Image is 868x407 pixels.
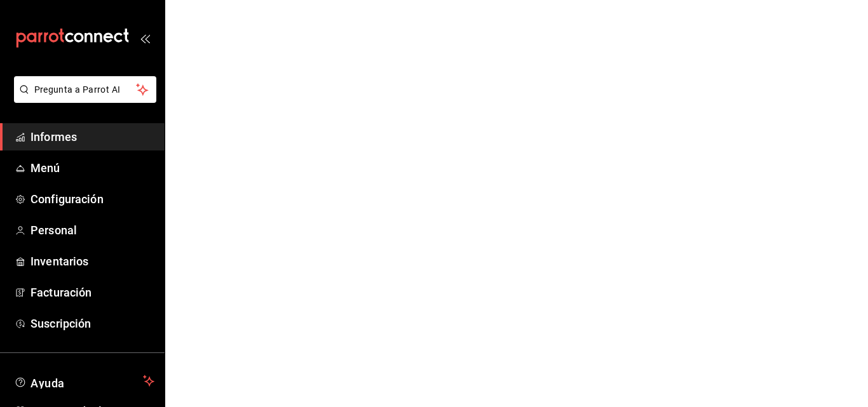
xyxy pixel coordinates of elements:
[14,76,156,103] button: Pregunta a Parrot AI
[31,286,92,299] font: Facturación
[31,317,91,330] font: Suscripción
[140,33,150,43] button: abrir_cajón_menú
[34,84,121,95] font: Pregunta a Parrot AI
[31,377,65,390] font: Ayuda
[31,161,60,175] font: Menú
[31,192,104,206] font: Configuración
[31,224,77,237] font: Personal
[31,255,88,268] font: Inventarios
[9,92,156,105] a: Pregunta a Parrot AI
[31,130,77,143] font: Informes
